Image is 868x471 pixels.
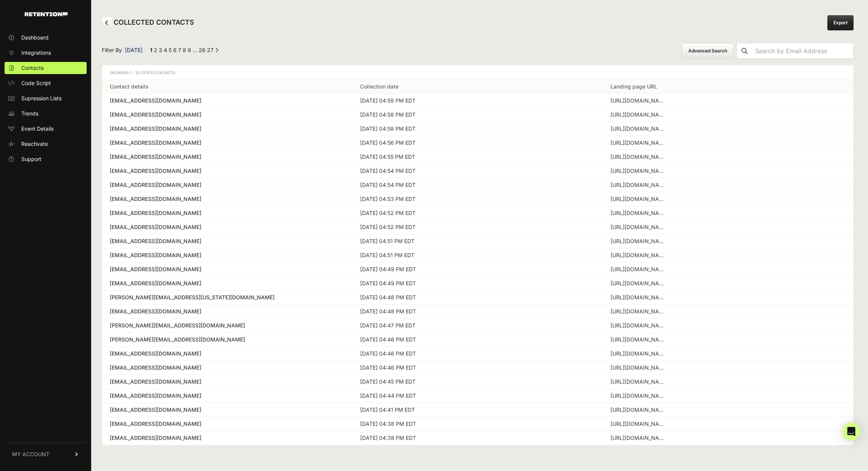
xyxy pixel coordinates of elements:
[610,308,667,315] div: https://www.hoover.org/shultzbuilding
[353,94,603,108] td: [DATE] 04:59 PM EDT
[110,350,345,357] div: [EMAIL_ADDRESS][DOMAIN_NAME]
[353,206,603,220] td: [DATE] 04:52 PM EDT
[110,167,345,175] a: [EMAIL_ADDRESS][DOMAIN_NAME]
[21,110,38,117] span: Trends
[610,406,667,414] div: https://giving.hoover.org/history-of-socialism-and-capitalism-confirmation/?first_name=Clarence&l...
[610,392,667,400] div: https://www.hoover.org/research/prey-immigration-islam-and-erosion-womens-rights
[353,361,603,375] td: [DATE] 04:46 PM EDT
[610,139,667,147] div: https://www.hoover.org/profiles/victor-davis-hanson
[610,280,667,287] div: https://www.hoover.org/about/connect-with-us/fellowship-opportunities
[610,195,667,203] div: https://www.hoover.org/research/jewish-roots-land-israelpalestine
[21,64,44,72] span: Contacts
[353,122,603,136] td: [DATE] 04:58 PM EDT
[5,138,87,150] a: Reactivate
[610,97,667,104] div: https://www.hoover.org/?utm_source=bing&utm_medium=cpc&utm_campaign=brand&utm_term=hoover%20insti...
[610,266,667,273] div: https://www.hoover.org/visit-us-hoover-tower
[110,83,149,90] a: Contact details
[110,280,345,287] div: [EMAIL_ADDRESS][DOMAIN_NAME]
[110,434,345,442] a: [EMAIL_ADDRESS][DOMAIN_NAME]
[110,125,345,133] div: [EMAIL_ADDRESS][DOMAIN_NAME]
[610,350,667,357] div: https://www.hoover.org/events/cliodynamics-end-times-elites-counter-elites-and-path-political-dis...
[110,209,345,217] div: [EMAIL_ADDRESS][DOMAIN_NAME]
[150,47,152,53] em: Page 1
[353,220,603,234] td: [DATE] 04:52 PM EDT
[110,308,345,315] a: [EMAIL_ADDRESS][DOMAIN_NAME]
[610,364,667,371] div: https://www.hoover.org/thomas-sowell-creator-competition
[610,237,667,245] div: https://www.hoover.org/research/jay-bhattacharya-national-institutes-health-nih-innovation-accele...
[353,291,603,305] td: [DATE] 04:48 PM EDT
[110,322,345,329] a: [PERSON_NAME][EMAIL_ADDRESS][DOMAIN_NAME]
[110,378,345,386] a: [EMAIL_ADDRESS][DOMAIN_NAME]
[610,167,667,175] div: https://www.hoover.org/research/americas-struggle-racial-equality
[5,62,87,74] a: Contacts
[610,434,667,442] div: https://www.hoover.org/research/are-trump-and-obama-really-different
[159,47,162,53] a: Page 3
[207,47,213,53] a: Page 27
[353,234,603,248] td: [DATE] 04:51 PM EDT
[353,417,603,431] td: [DATE] 04:38 PM EDT
[353,136,603,150] td: [DATE] 04:56 PM EDT
[610,125,667,133] div: https://www.hoover.org/research/part-ii-apocalypse-now-peter-thiel-ancient-prophecies-and-modern-...
[178,47,181,53] a: Page 7
[5,32,87,44] a: Dashboard
[110,266,345,273] a: [EMAIL_ADDRESS][DOMAIN_NAME]
[199,47,206,53] a: Page 26
[110,237,345,245] a: [EMAIL_ADDRESS][DOMAIN_NAME]
[353,262,603,277] td: [DATE] 04:49 PM EDT
[610,153,667,161] div: https://giving.hoover.org/dueling-populisms-thank-you/?first_name=Brian&last_name=Walsh&email=bpx...
[353,347,603,361] td: [DATE] 04:46 PM EDT
[154,47,157,53] a: Page 2
[122,46,145,54] span: [DATE]
[682,43,734,59] button: Advanced Search
[353,375,603,389] td: [DATE] 04:45 PM EDT
[5,47,87,59] a: Integrations
[21,140,48,148] span: Reactivate
[353,403,603,417] td: [DATE] 04:41 PM EDT
[610,83,657,90] a: Landing page URL
[353,164,603,178] td: [DATE] 04:54 PM EDT
[110,420,345,428] a: [EMAIL_ADDRESS][DOMAIN_NAME]
[110,294,345,301] a: [PERSON_NAME][EMAIL_ADDRESS][US_STATE][DOMAIN_NAME]
[827,15,854,30] a: Export
[110,97,345,104] a: [EMAIL_ADDRESS][DOMAIN_NAME]
[21,125,54,133] span: Event Details
[110,153,345,161] a: [EMAIL_ADDRESS][DOMAIN_NAME]
[183,47,186,53] a: Page 8
[110,195,345,203] a: [EMAIL_ADDRESS][DOMAIN_NAME]
[21,49,51,57] span: Integrations
[25,12,68,16] img: Retention.com
[353,333,603,347] td: [DATE] 04:46 PM EDT
[353,319,603,333] td: [DATE] 04:47 PM EDT
[610,294,667,301] div: https://www.hoover.org/profiles/benjamin-jaros
[610,420,667,428] div: https://www.hoover.org/
[110,223,345,231] a: [EMAIL_ADDRESS][DOMAIN_NAME]
[149,46,218,56] div: Pagination
[110,364,345,371] a: [EMAIL_ADDRESS][DOMAIN_NAME]
[610,378,667,386] div: https://www.hoover.org/research/military-recruiting-shortfalls-recurring-challenge
[5,107,87,120] a: Trends
[353,150,603,164] td: [DATE] 04:55 PM EDT
[110,111,345,119] a: [EMAIL_ADDRESS][DOMAIN_NAME]
[610,111,667,119] div: https://www.hoover.org/
[353,277,603,291] td: [DATE] 04:49 PM EDT
[610,181,667,189] div: https://www.hoover.org/profiles/thomas-dee
[353,389,603,403] td: [DATE] 04:44 PM EDT
[353,431,603,445] td: [DATE] 04:38 PM EDT
[173,47,177,53] a: Page 6
[110,336,345,343] a: [PERSON_NAME][EMAIL_ADDRESS][DOMAIN_NAME]
[610,322,667,329] div: https://www.hoover.org/profiles/benjamin-jaros
[110,392,345,400] a: [EMAIL_ADDRESS][DOMAIN_NAME]
[360,83,398,90] a: Collection date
